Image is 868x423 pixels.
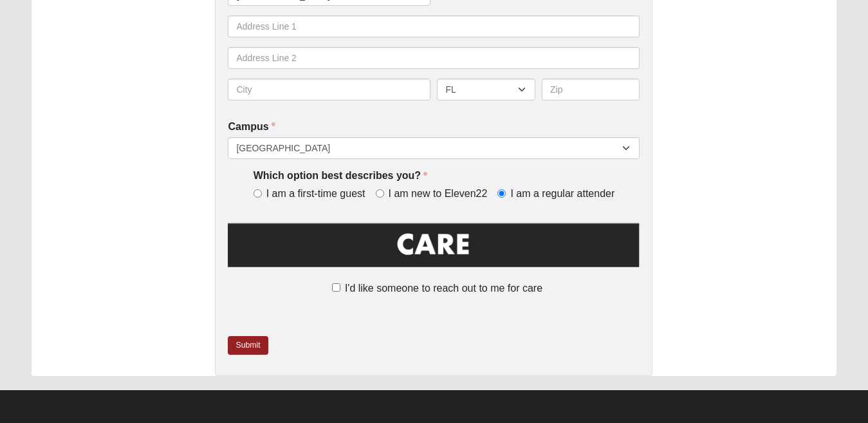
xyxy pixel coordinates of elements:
span: I am new to Eleven22 [389,187,488,202]
label: Which option best describes you? [254,169,427,183]
span: I am a first-time guest [266,187,365,202]
input: I am a first-time guest [254,189,262,198]
span: I'd like someone to reach out to me for care [345,283,542,294]
span: I am a regular attender [510,187,614,202]
input: I am new to Eleven22 [376,189,384,198]
input: Address Line 2 [228,47,640,69]
label: Campus [228,120,275,135]
input: I'd like someone to reach out to me for care [332,283,340,292]
input: City [228,79,430,100]
input: Zip [542,79,640,100]
a: Submit [228,336,268,355]
img: Care.png [228,220,640,278]
input: I am a regular attender [497,189,506,198]
input: Address Line 1 [228,15,640,37]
